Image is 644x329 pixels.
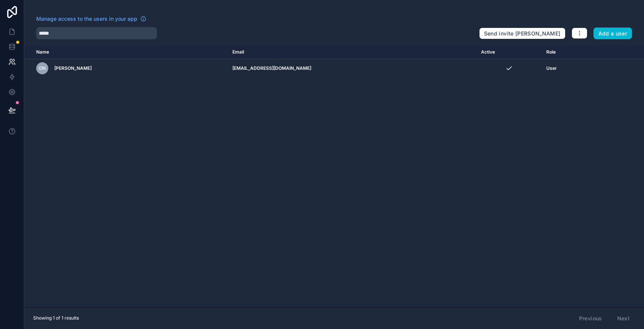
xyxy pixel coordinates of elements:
button: Add a user [593,28,632,40]
td: [EMAIL_ADDRESS][DOMAIN_NAME] [228,59,476,78]
span: Manage access to the users in your app [36,15,137,23]
span: User [546,65,557,71]
a: Manage access to the users in your app [36,15,146,23]
th: Role [542,45,597,59]
th: Active [476,45,542,59]
span: Showing 1 of 1 results [33,315,79,321]
button: Send invite [PERSON_NAME] [479,28,566,40]
th: Name [24,45,228,59]
span: ON [39,65,46,71]
span: [PERSON_NAME] [54,65,92,71]
th: Email [228,45,476,59]
div: scrollable content [24,45,644,307]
